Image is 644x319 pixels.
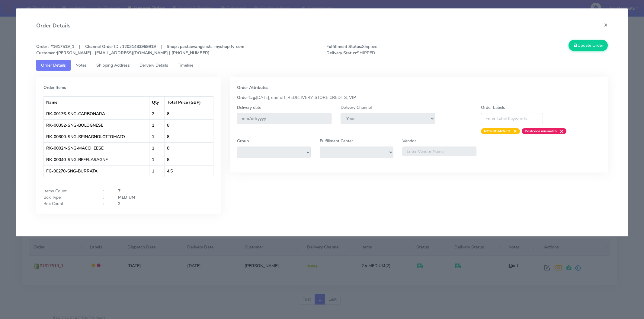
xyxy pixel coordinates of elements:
input: Enter Label Keywords [481,113,543,124]
label: Group [237,138,249,144]
div: Items Count [39,188,99,194]
div: [DATE], one-off, REDELIVERY, STORE CREDITS, VIP [232,94,605,101]
button: Update Order [569,40,608,51]
td: 1 [149,119,165,131]
td: RK-00352-SNG-BOLOGNESE [44,119,149,131]
span: Order Details [41,62,66,68]
th: Name [44,96,149,108]
div: : [99,188,114,194]
h4: Order Details [36,22,71,30]
span: Shipping Address [96,62,130,68]
strong: 2 [118,201,120,207]
div: Box Count [39,201,99,207]
label: Fulfillment Center [320,138,353,144]
strong: Order Attributes [237,85,268,90]
th: Total Price (GBP) [165,96,213,108]
td: 2 [149,108,165,119]
td: RK-00024-SNG-MACCHEESE [44,142,149,154]
strong: 7 [118,188,120,194]
span: Delivery Details [139,62,168,68]
strong: NOT-SCANNED [484,129,510,134]
span: Timeline [178,62,193,68]
th: Qty [149,96,165,108]
div: : [99,201,114,207]
span: × [510,128,517,134]
label: Delivery date [237,104,261,111]
td: 1 [149,165,165,177]
strong: Postcode mismatch [525,129,557,134]
span: × [557,128,563,134]
td: 1 [149,154,165,165]
div: Box Type [39,194,99,201]
strong: OrderTag: [237,95,256,100]
label: Vendor [402,138,416,144]
strong: Order Items [43,85,66,90]
button: Close [599,17,613,33]
td: 8 [165,154,213,165]
td: 8 [165,108,213,119]
strong: Delivery Status: [326,50,357,56]
td: 8 [165,119,213,131]
td: RK-00300-SNG-SPINAGNOLOTTOMATO [44,131,149,142]
td: FG-00270-SNG-BURRATA [44,165,149,177]
td: 8 [165,142,213,154]
strong: Order : #1617519_1 | Channel Order ID : 12031483969919 | Shop : pastaevangelists-myshopify-com [P... [36,44,244,56]
input: Enter Vendor Name [402,147,476,156]
td: 1 [149,142,165,154]
span: Notes [75,62,87,68]
span: Shipped SHIPPED [322,43,467,56]
td: 1 [149,131,165,142]
label: Order Labels [481,104,505,111]
strong: Fulfillment Status: [326,44,362,49]
td: RK-00040-SNG-BEEFLASAGNE [44,154,149,165]
td: RK-00176-SNG-CARBONARA [44,108,149,119]
ul: Tabs [36,60,608,71]
label: Delivery Channel [341,104,372,111]
strong: Customer : [36,50,57,56]
strong: MEDIUM [118,194,135,200]
div: : [99,194,114,201]
td: 8 [165,131,213,142]
td: 4.5 [165,165,213,177]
